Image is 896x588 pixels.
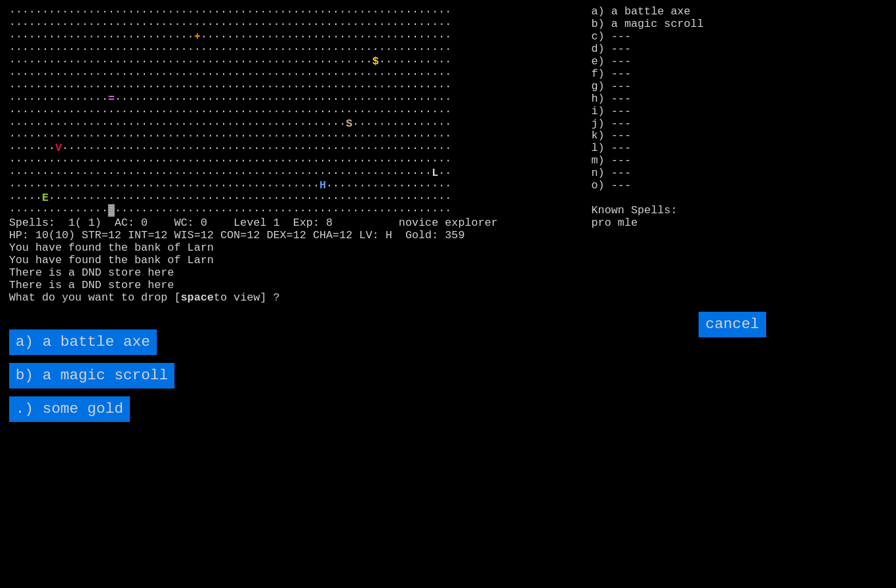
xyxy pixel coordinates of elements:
font: + [194,30,201,43]
stats: a) a battle axe b) a magic scroll c) --- d) --- e) --- f) --- g) --- h) --- i) --- j) --- k) --- ... [592,6,887,182]
font: H [319,179,326,192]
font: $ [373,55,379,68]
b: space [181,291,214,304]
input: b) a magic scroll [9,363,175,388]
font: S [346,117,352,130]
font: = [108,93,115,105]
font: L [432,167,438,179]
larn: ··································································· ·····························... [9,6,574,300]
input: .) some gold [9,396,130,422]
input: a) a battle axe [9,329,157,355]
input: cancel [699,312,765,337]
font: E [42,192,49,204]
font: V [55,142,62,154]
